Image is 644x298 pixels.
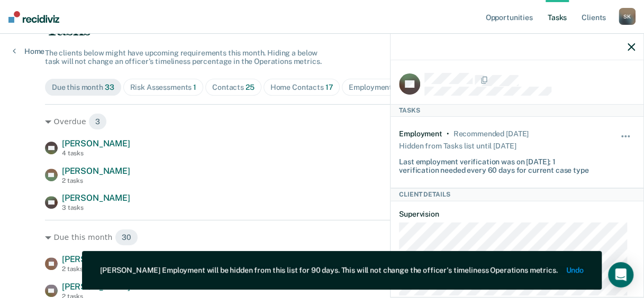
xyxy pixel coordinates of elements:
span: The clients below might have upcoming requirements this month. Hiding a below task will not chang... [45,49,322,66]
div: Recommended 12 days ago [453,129,528,138]
span: [PERSON_NAME] [62,138,130,148]
span: 33 [105,83,114,91]
div: 2 tasks [62,265,130,273]
div: Hidden from Tasks list until [DATE] [399,138,516,153]
button: Undo [566,266,584,275]
span: [PERSON_NAME] [62,193,130,203]
span: 17 [325,83,333,91]
div: 3 tasks [62,204,130,211]
div: Tasks [391,104,643,117]
span: [PERSON_NAME] [62,282,130,292]
span: 3 [88,113,107,130]
span: 1 [193,83,196,91]
div: • [447,129,449,138]
div: Risk Assessments [130,83,197,92]
div: Last employment verification was on [DATE]; 1 verification needed every 60 days for current case ... [399,153,596,175]
dt: Supervision [399,210,635,219]
div: 4 tasks [62,150,130,157]
a: Home [13,46,44,56]
span: 25 [246,83,255,91]
div: Employment Verification [349,83,443,92]
span: [PERSON_NAME] [62,166,130,176]
div: Employment [399,129,442,138]
div: 2 tasks [62,177,130,184]
div: Open Intercom Messenger [608,262,633,287]
div: Due this month [45,229,599,246]
span: 30 [115,229,138,246]
div: [PERSON_NAME] Employment will be hidden from this list for 90 days. This will not change the offi... [100,266,557,275]
div: S K [619,8,636,25]
span: [PERSON_NAME] [62,254,130,264]
div: Contacts [212,83,255,92]
div: Home Contacts [270,83,333,92]
div: Client Details [391,188,643,201]
div: Overdue [45,113,599,130]
img: Recidiviz [8,11,59,23]
div: Due this month [52,83,114,92]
